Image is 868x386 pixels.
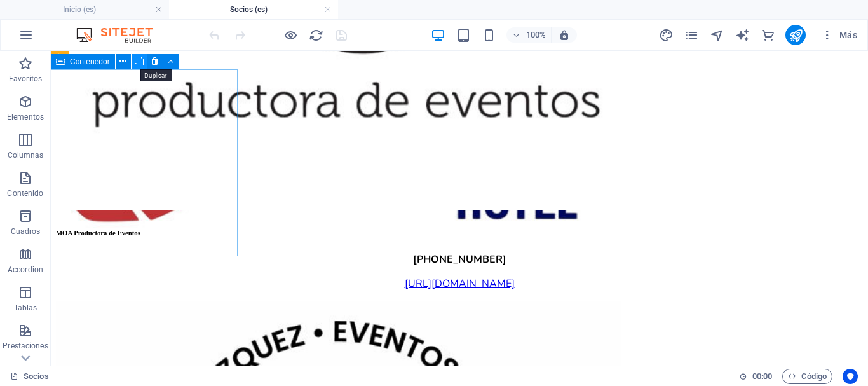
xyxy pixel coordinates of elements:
[752,369,772,384] span: 00 00
[710,28,724,43] i: Navegador
[7,188,43,198] p: Contenido
[8,265,43,275] p: Accordion
[506,27,552,43] button: 100%
[782,369,832,384] button: Código
[11,226,41,237] p: Cuadros
[8,150,44,160] p: Columnas
[788,369,827,384] span: Código
[14,303,37,313] p: Tablas
[816,25,862,45] button: Más
[73,27,168,43] img: Editor Logo
[684,28,699,43] i: Páginas (Ctrl+Alt+S)
[739,369,773,384] h6: Tiempo de la sesión
[659,28,674,43] i: Diseño (Ctrl+Alt+Y)
[3,341,48,351] p: Prestaciones
[735,28,750,43] i: AI Writer
[821,29,857,41] span: Más
[658,27,674,43] button: design
[684,27,699,43] button: pages
[709,27,724,43] button: navigator
[7,112,44,122] p: Elementos
[760,27,775,43] button: commerce
[735,27,750,43] button: text_generator
[843,369,858,384] button: Usercentrics
[140,69,172,81] mark: Duplicar
[10,369,49,384] a: Socios
[309,28,323,43] i: Volver a cargar página
[761,371,763,381] span: :
[70,58,110,65] span: Contenedor
[308,27,323,43] button: reload
[785,25,806,45] button: publish
[526,27,546,43] h6: 100%
[169,3,338,17] h4: Socios (es)
[559,29,570,41] i: Al redimensionar, ajustar el nivel de zoom automáticamente para ajustarse al dispositivo elegido.
[9,74,42,84] p: Favoritos
[789,28,803,43] i: Publicar
[761,28,775,43] i: Comercio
